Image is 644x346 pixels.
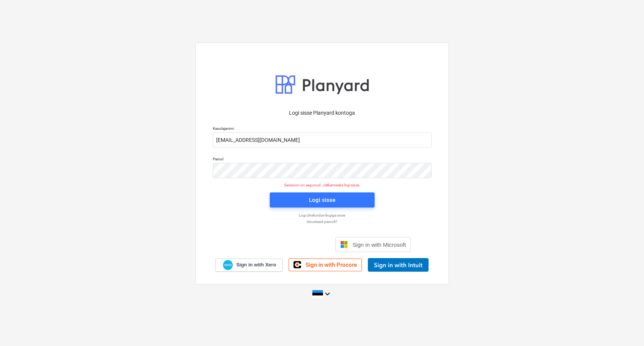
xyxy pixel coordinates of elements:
img: Microsoft logo [340,241,348,248]
a: Logi ühekordse lingiga sisse [209,213,435,218]
span: Sign in with Procore [306,261,357,268]
p: Kasutajanimi [213,126,432,132]
div: Logi sisse [309,195,335,205]
span: Sign in with Microsoft [352,241,406,248]
button: Logi sisse [270,192,375,208]
p: Logi sisse Planyard kontoga [213,109,432,117]
i: keyboard_arrow_down [323,289,332,298]
input: Kasutajanimi [213,132,432,148]
a: Unustasid parooli? [209,219,435,224]
iframe: Sisselogimine Google'i nupu abil [229,236,333,253]
img: Xero logo [223,260,233,270]
p: Sessioon on aegunud. Jätkamiseks logi sisse. [208,183,436,188]
a: Sign in with Xero [215,258,283,272]
p: Parool [213,157,432,163]
span: Sign in with Xero [236,261,276,268]
a: Sign in with Procore [289,258,362,271]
